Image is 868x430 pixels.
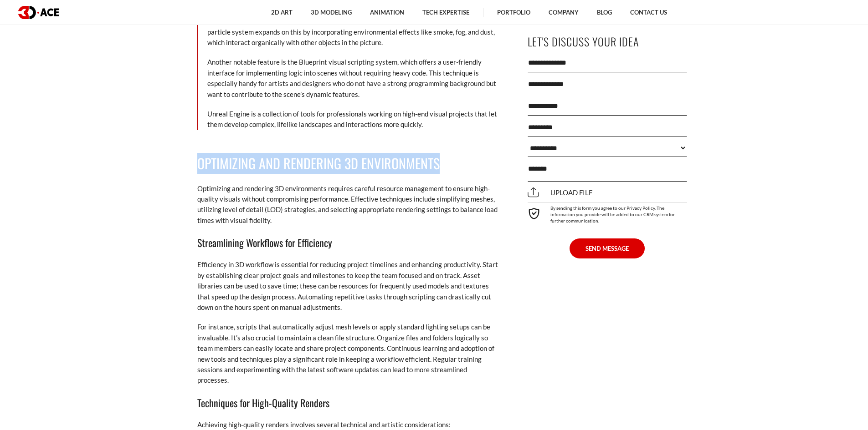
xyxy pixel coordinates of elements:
img: logo dark [18,6,59,19]
p: Efficiency in 3D workflow is essential for reducing project timelines and enhancing productivity.... [197,259,498,313]
span: Upload file [528,188,593,197]
h3: Streamlining Workflows for Efficiency [197,235,498,250]
div: By sending this form you agree to our Privacy Policy. The information you provide will be added t... [528,202,687,224]
h2: Optimizing and Rendering 3D Environments [197,153,498,174]
p: For instance, scripts that automatically adjust mesh levels or apply standard lighting setups can... [197,322,498,385]
p: Unreal Engine is a collection of tools for professionals working on high-end visual projects that... [207,109,498,130]
p: Achieving high-quality renders involves several technical and artistic considerations: [197,420,498,430]
p: Let's Discuss Your Idea [528,31,687,52]
p: Optimizing and rendering 3D environments requires careful resource management to ensure high-qual... [197,183,498,226]
h3: Techniques for High-Quality Renders [197,395,498,410]
button: SEND MESSAGE [570,238,645,258]
p: Another notable feature is the Blueprint visual scripting system, which offers a user-friendly in... [207,57,498,100]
